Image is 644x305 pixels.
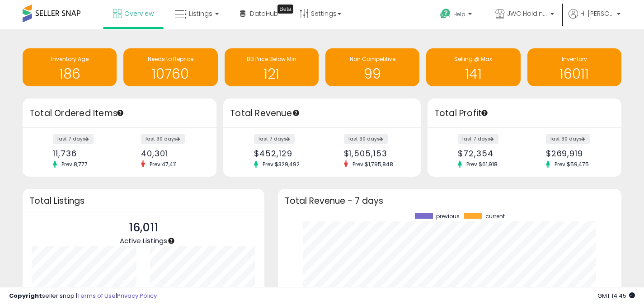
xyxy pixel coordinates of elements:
[426,48,520,86] a: Selling @ Max 141
[9,291,42,300] strong: Copyright
[440,8,451,19] i: Get Help
[77,291,116,300] a: Terms of Use
[436,213,460,220] span: previous
[485,213,505,220] span: current
[550,160,593,168] span: Prev: $59,475
[434,107,615,120] h3: Total Profit
[458,149,517,158] div: $72,354
[277,5,293,14] div: Tooltip anchor
[128,66,213,81] h1: 10760
[247,55,296,63] span: BB Price Below Min
[527,48,621,86] a: Inventory 16011
[458,134,498,144] label: last 7 days
[148,55,193,63] span: Needs to Reprice
[580,9,614,18] span: Hi [PERSON_NAME]
[9,292,157,300] div: seller snap | |
[546,134,590,144] label: last 30 days
[167,237,175,245] div: Tooltip anchor
[433,1,481,29] a: Help
[141,149,201,158] div: 40,301
[254,149,315,158] div: $452,129
[225,48,319,86] a: BB Price Below Min 121
[344,134,388,144] label: last 30 days
[254,134,295,144] label: last 7 days
[120,219,167,236] p: 16,011
[325,48,419,86] a: Non Competitive 99
[431,66,516,81] h1: 141
[569,9,620,29] a: Hi [PERSON_NAME]
[124,9,154,18] span: Overview
[507,9,548,18] span: JWC Holdings
[117,291,157,300] a: Privacy Policy
[250,9,278,18] span: DataHub
[51,55,89,63] span: Inventory Age
[532,66,617,81] h1: 16011
[53,149,113,158] div: 11,736
[230,107,414,120] h3: Total Revenue
[116,109,124,117] div: Tooltip anchor
[344,149,405,158] div: $1,505,153
[23,48,117,86] a: Inventory Age 186
[29,197,258,204] h3: Total Listings
[285,197,615,204] h3: Total Revenue - 7 days
[462,160,502,168] span: Prev: $61,918
[229,66,314,81] h1: 121
[145,160,181,168] span: Prev: 47,411
[348,160,398,168] span: Prev: $1,795,848
[57,160,92,168] span: Prev: 8,777
[453,10,465,18] span: Help
[258,160,304,168] span: Prev: $329,492
[123,48,217,86] a: Needs to Reprice 10760
[546,149,606,158] div: $269,919
[27,66,112,81] h1: 186
[141,134,185,144] label: last 30 days
[120,236,167,245] span: Active Listings
[29,107,210,120] h3: Total Ordered Items
[189,9,212,18] span: Listings
[350,55,395,63] span: Non Competitive
[330,66,415,81] h1: 99
[292,109,300,117] div: Tooltip anchor
[480,109,489,117] div: Tooltip anchor
[597,291,635,300] span: 2025-10-10 14:45 GMT
[454,55,492,63] span: Selling @ Max
[562,55,587,63] span: Inventory
[53,134,94,144] label: last 7 days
